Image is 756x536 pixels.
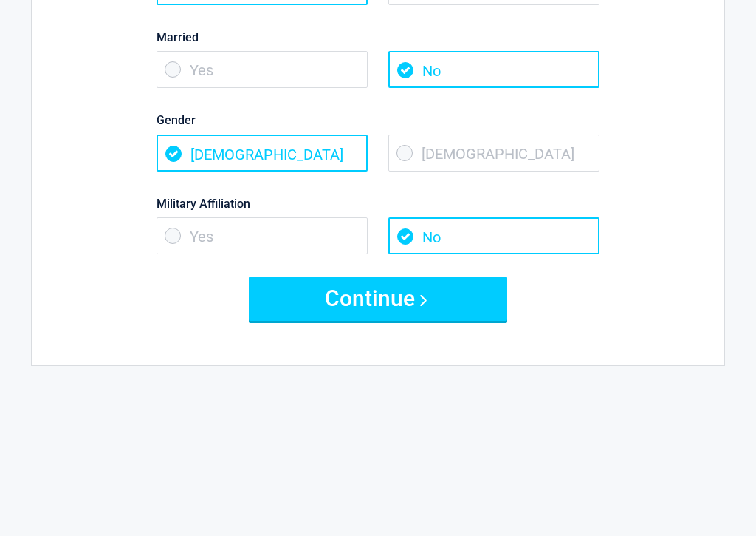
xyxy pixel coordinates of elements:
[157,135,368,172] span: [DEMOGRAPHIC_DATA]
[249,277,507,322] button: Continue
[157,111,599,131] label: Gender
[388,218,599,255] span: No
[388,52,599,89] span: No
[157,218,368,255] span: Yes
[157,52,368,89] span: Yes
[388,135,599,172] span: [DEMOGRAPHIC_DATA]
[157,28,599,48] label: Married
[157,194,599,214] label: Military Affiliation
